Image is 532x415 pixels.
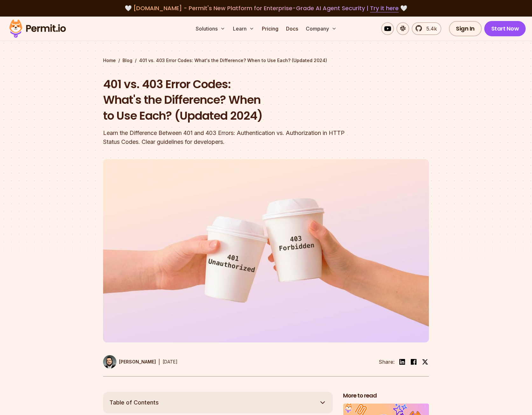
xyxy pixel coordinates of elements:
[109,398,159,407] span: Table of Contents
[379,358,395,366] li: Share:
[412,22,441,35] a: 5.4k
[103,76,347,124] h1: 401 vs. 403 Error Codes: What's the Difference? When to Use Each? (Updated 2024)
[484,21,526,36] a: Start Now
[303,22,339,35] button: Company
[103,392,333,413] button: Table of Contents
[410,358,417,366] img: facebook
[259,22,281,35] a: Pricing
[15,4,517,13] div: 🤍 🤍
[103,57,116,64] a: Home
[163,359,178,364] time: [DATE]
[283,22,301,35] a: Docs
[103,355,156,369] a: [PERSON_NAME]
[193,22,228,35] button: Solutions
[103,57,429,64] div: / /
[398,358,406,366] img: linkedin
[103,129,347,146] div: Learn the Difference Between 401 and 403 Errors: Authentication vs. Authorization in HTTP Status ...
[230,22,257,35] button: Learn
[422,359,428,365] img: twitter
[103,159,429,342] img: 401 vs. 403 Error Codes: What's the Difference? When to Use Each? (Updated 2024)
[133,4,399,12] span: [DOMAIN_NAME] - Permit's New Platform for Enterprise-Grade AI Agent Security |
[122,57,132,64] a: Blog
[103,355,116,369] img: Gabriel L. Manor
[6,18,69,39] img: Permit logo
[119,359,156,365] p: [PERSON_NAME]
[158,358,160,366] div: |
[370,4,399,12] a: Try it here
[343,392,429,400] h2: More to read
[449,21,482,36] a: Sign In
[423,25,437,32] span: 5.4k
